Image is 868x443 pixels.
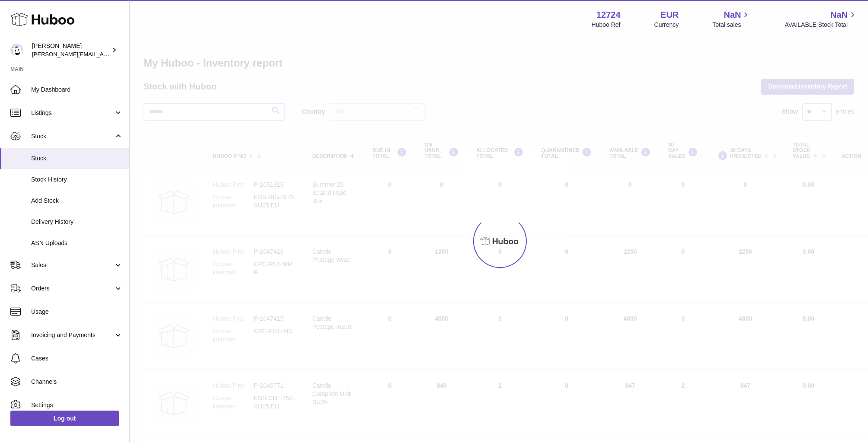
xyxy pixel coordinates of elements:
[830,9,848,21] span: NaN
[31,218,123,226] span: Delivery History
[31,308,123,316] span: Usage
[31,175,123,184] span: Stock History
[32,42,110,58] div: [PERSON_NAME]
[31,239,123,247] span: ASN Uploads
[31,284,114,293] span: Orders
[596,9,621,21] strong: 12724
[785,9,858,29] a: NaN AVAILABLE Stock Total
[31,261,114,269] span: Sales
[592,21,621,29] div: Huboo Ref
[32,51,173,57] span: [PERSON_NAME][EMAIL_ADDRESS][DOMAIN_NAME]
[31,331,114,339] span: Invoicing and Payments
[712,9,751,29] a: NaN Total sales
[654,21,679,29] div: Currency
[31,86,123,94] span: My Dashboard
[10,44,23,57] img: sebastian@ffern.co
[660,9,679,21] strong: EUR
[31,401,123,409] span: Settings
[31,354,123,363] span: Cases
[785,21,858,29] span: AVAILABLE Stock Total
[31,378,123,386] span: Channels
[724,9,741,21] span: NaN
[31,154,123,163] span: Stock
[31,197,123,205] span: Add Stock
[712,21,751,29] span: Total sales
[10,411,119,426] a: Log out
[31,132,114,140] span: Stock
[31,109,114,117] span: Listings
